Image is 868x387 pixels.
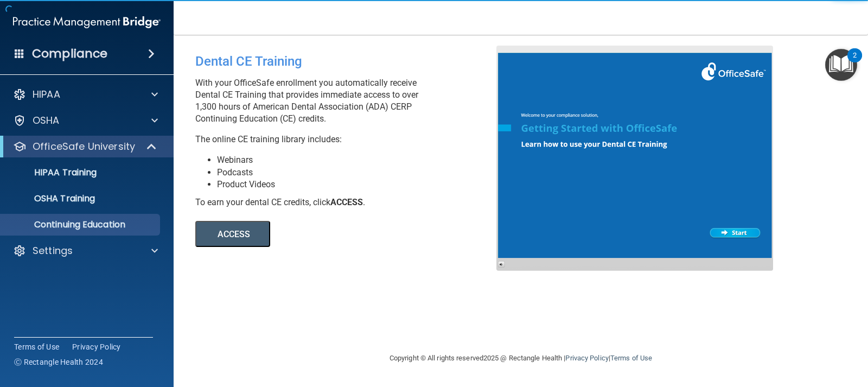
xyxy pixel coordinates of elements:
p: Continuing Education [7,219,155,230]
span: Ⓒ Rectangle Health 2024 [14,357,103,367]
a: HIPAA [13,88,158,101]
a: OSHA [13,114,158,127]
b: ACCESS [330,197,363,207]
div: Dental CE Training [195,46,505,77]
div: 2 [853,55,857,69]
a: Privacy Policy [565,354,608,362]
a: Settings [13,244,158,257]
p: HIPAA [33,88,60,101]
div: To earn your dental CE credits, click . [195,196,505,208]
p: Settings [33,244,73,257]
img: PMB logo [13,11,161,33]
a: OfficeSafe University [13,140,157,153]
a: ACCESS [195,231,492,239]
p: OSHA Training [7,193,95,204]
a: Terms of Use [14,341,59,352]
a: Terms of Use [610,354,652,362]
p: OSHA [33,114,60,127]
p: The online CE training library includes: [195,134,505,145]
li: Product Videos [217,179,505,191]
div: Copyright © All rights reserved 2025 @ Rectangle Health | | [323,341,719,376]
li: Webinars [217,154,505,166]
li: Podcasts [217,167,505,179]
p: HIPAA Training [7,167,97,178]
button: Open Resource Center, 2 new notifications [825,49,857,81]
p: OfficeSafe University [33,140,135,153]
h4: Compliance [32,46,107,61]
button: ACCESS [195,221,270,247]
a: Privacy Policy [72,341,121,352]
p: With your OfficeSafe enrollment you automatically receive Dental CE Training that provides immedi... [195,77,505,125]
